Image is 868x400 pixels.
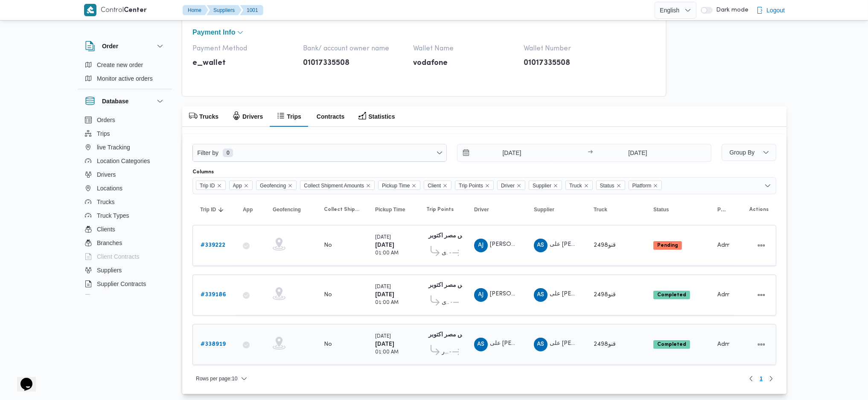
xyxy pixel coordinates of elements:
span: Client Contracts [97,251,140,262]
button: Locations [82,181,169,195]
a: #338919 [201,339,226,350]
span: على [PERSON_NAME] [550,341,611,347]
div: Ala Sulaiaman Muhammad Sulaiaman Msalam [534,338,548,351]
small: [DATE] [375,235,391,240]
span: بنده كورنيش المعادى [442,298,449,308]
span: على [PERSON_NAME] [550,292,611,297]
span: AJ [478,239,484,252]
span: Wallet Name [413,45,515,53]
iframe: chat widget [9,366,36,391]
button: Location Categories [82,154,169,168]
span: Admin [717,242,735,248]
span: Drivers [97,169,116,180]
button: Previous page [746,374,756,384]
span: Admin [717,292,735,298]
h2: Statistics [368,111,395,122]
button: Geofencing [269,203,312,216]
button: Remove Trip ID from selection in this group [217,183,222,188]
div: Database [78,113,172,298]
button: App [239,203,261,216]
button: Remove Supplier from selection in this group [553,183,558,188]
small: [DATE] [375,334,391,339]
button: Remove App from selection in this group [244,183,249,188]
span: AS [478,338,485,351]
button: Trucks [82,195,169,209]
div: → [588,150,593,156]
h2: Trucks [199,111,218,122]
span: Platform [629,181,662,190]
button: Actions [754,338,768,351]
span: Create new order [97,60,143,70]
button: Supplier [530,203,582,216]
span: Platform [717,206,726,213]
span: Collect Shipment Amounts [300,181,375,190]
input: Press the down key to open a popover containing a calendar. [457,144,554,161]
button: Rows per page:10 [192,374,251,384]
button: Group By [722,144,776,161]
div: No [324,291,332,299]
button: Next page [766,374,776,384]
span: Completed [653,340,690,349]
span: Geofencing [256,181,297,190]
h3: Order [102,41,118,51]
span: Admin [717,342,735,347]
span: Orders [97,115,115,125]
span: Supplier [529,181,562,190]
b: [DATE] [375,242,394,248]
b: اجيليتى لوجيستيكس مصر اكتوبر [428,233,507,239]
span: Location Categories [97,156,150,166]
span: Actions [749,206,769,213]
span: Collect Shipment Amounts [304,181,364,190]
span: Status [653,206,669,213]
a: #339186 [201,290,226,300]
span: Trucks [97,197,114,207]
small: 01:00 AM [375,251,399,256]
label: Columns [192,169,214,175]
input: Press the down key to open a popover containing a calendar. [595,144,680,161]
span: كارفور المعادى [442,248,448,258]
button: Client Contracts [82,250,169,263]
b: # 339186 [201,292,226,298]
span: Logout [766,5,785,15]
span: Pickup Time [378,181,420,190]
span: Pending [653,241,682,250]
button: Open list of options [764,182,771,189]
button: Remove Pickup Time from selection in this group [411,183,417,188]
span: Wallet Number [524,45,626,53]
span: Trip ID [200,181,215,190]
span: App [243,206,253,213]
b: Center [124,7,147,14]
span: Collect Shipment Amounts [324,206,360,213]
div: Order [78,58,172,89]
h3: Database [102,96,128,106]
span: AJ [478,288,484,302]
span: AS [537,338,545,351]
span: قنو2498 [594,242,616,248]
span: App [229,181,253,190]
span: 0 available filters [223,149,233,157]
div: Ahmad Jmal Alsaid Hamid [474,239,488,252]
div: Ala Sulaiaman Muhammad Sulaiaman Msalam [474,338,488,351]
span: Supplier Contracts [97,279,146,289]
b: # 339222 [201,242,225,248]
span: Suppliers [97,265,122,275]
span: Dark mode [713,7,749,14]
span: Monitor active orders [97,73,153,84]
b: # 338919 [201,342,226,347]
button: Actions [754,239,768,252]
button: Suppliers [207,5,242,15]
small: [DATE] [375,285,391,289]
button: Home [183,5,208,15]
span: 1 [760,374,763,384]
span: Client [428,181,441,190]
span: Driver [501,181,515,190]
button: live Tracking [82,140,169,154]
button: Remove Driver from selection in this group [516,183,521,188]
span: Devices [97,292,118,303]
span: Trip Points [459,181,483,190]
span: Pickup Time [375,206,405,213]
span: [PERSON_NAME] [490,292,539,297]
span: على [PERSON_NAME] [550,242,611,248]
p: 01017335508 [303,59,405,68]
